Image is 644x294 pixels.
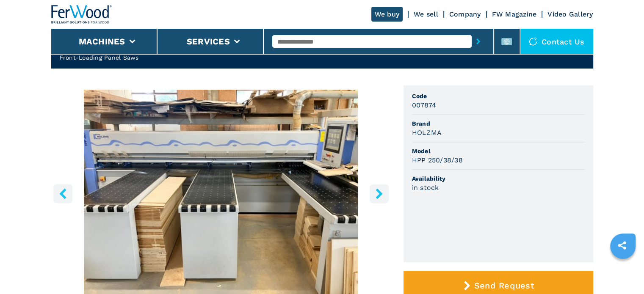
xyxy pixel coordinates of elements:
[412,119,585,128] span: Brand
[529,37,537,46] img: Contact us
[412,183,439,192] h3: in stock
[608,256,638,288] iframe: Chat
[60,53,202,62] h2: Front-Loading Panel Saws
[492,10,537,18] a: FW Magazine
[412,155,463,165] h3: HPP 250/38/38
[412,128,442,137] h3: HOLZMA
[449,10,481,18] a: Company
[371,7,403,22] a: We buy
[187,36,230,47] button: Services
[53,184,72,203] button: left-button
[472,32,485,51] button: submit-button
[611,235,633,256] a: sharethis
[412,100,437,110] h3: 007874
[79,36,125,47] button: Machines
[412,174,585,183] span: Availability
[51,5,112,24] img: Ferwood
[520,29,593,54] div: Contact us
[547,10,593,18] a: Video Gallery
[370,184,389,203] button: right-button
[474,280,534,291] span: Send Request
[414,10,438,18] a: We sell
[412,147,585,155] span: Model
[412,92,585,100] span: Code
